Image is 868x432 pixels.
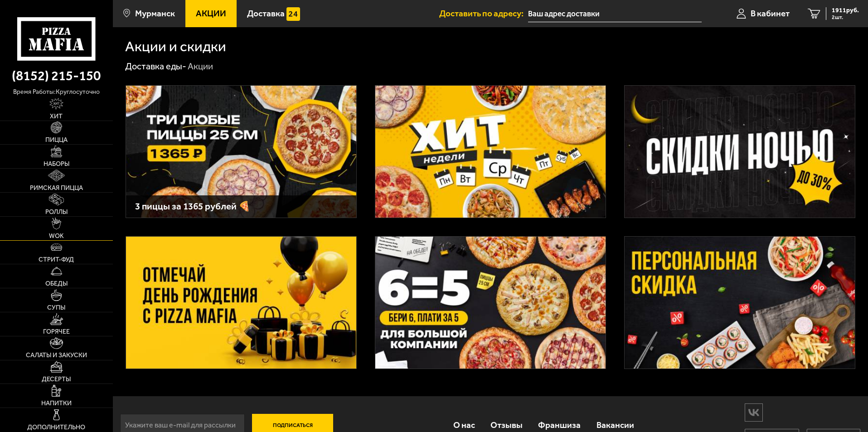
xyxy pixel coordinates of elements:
h3: 3 пиццы за 1365 рублей 🍕 [135,202,347,211]
span: WOK [49,233,64,239]
span: Стрит-фуд [39,257,74,263]
span: Акции [196,9,226,18]
span: Хит [50,113,63,120]
span: 2 шт. [832,15,859,20]
div: Акции [188,61,213,73]
span: Наборы [44,161,69,167]
input: Ваш адрес доставки [528,5,702,22]
span: Супы [47,305,65,311]
span: 1911 руб. [832,7,859,14]
span: Дополнительно [27,424,85,431]
a: Доставка еды- [125,61,186,72]
h1: Акции и скидки [125,39,226,54]
span: улица Алексея Хлобыстова, 20к1 [528,5,702,22]
span: Доставка [247,9,285,18]
img: 15daf4d41897b9f0e9f617042186c801.svg [286,7,300,21]
span: Обеды [45,281,68,287]
span: Напитки [41,400,72,407]
span: Роллы [45,209,68,215]
span: Римская пицца [30,185,83,191]
img: vk [745,404,762,420]
span: Горячее [43,329,70,335]
span: В кабинет [751,9,790,18]
span: Десерты [42,376,71,383]
span: Пицца [45,137,68,143]
span: Доставить по адресу: [439,9,528,18]
span: Салаты и закуски [26,352,87,359]
span: Мурманск [135,9,175,18]
a: 3 пиццы за 1365 рублей 🍕 [126,85,357,218]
